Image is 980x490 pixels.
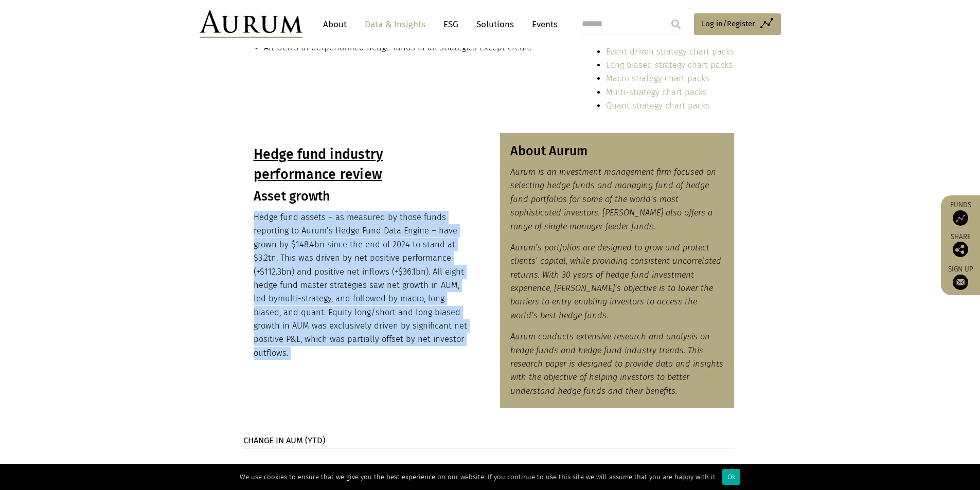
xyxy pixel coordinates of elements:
a: ESG [438,15,464,34]
input: Submit [666,14,686,34]
img: Access Funds [953,210,968,226]
em: Aurum is an investment management firm focused on selecting hedge funds and managing fund of hedg... [510,167,716,231]
u: Hedge fund industry performance review [254,146,383,183]
span: Log in/Register [702,17,755,30]
strong: CHANGE IN AUM (YTD) [243,435,325,445]
a: Solutions [471,15,519,34]
a: Funds [946,201,975,226]
a: About [318,15,352,34]
a: Log in/Register [694,13,781,35]
div: Share [946,233,975,257]
em: Aurum’s portfolios are designed to grow and protect clients’ capital, while providing consistent ... [510,243,721,320]
a: Event driven strategy chart packs [606,47,734,57]
h3: Asset growth [254,189,468,204]
img: Aurum [200,10,302,38]
a: Macro strategy chart packs [606,74,709,83]
a: Long biased strategy chart packs [606,60,733,70]
a: Data & Insights [360,15,431,34]
p: Hedge fund assets – as measured by those funds reporting to Aurum’s Hedge Fund Data Engine – have... [254,211,468,360]
h3: About Aurum [510,143,724,159]
img: Share this post [953,242,968,257]
a: Multi-strategy chart packs [606,87,707,97]
img: Sign up to our newsletter [953,275,968,290]
span: multi-strategy [278,294,331,303]
a: Quant strategy chart packs [606,101,710,111]
a: Events [527,15,558,34]
div: Ok [722,469,740,485]
em: Aurum conducts extensive research and analysis on hedge funds and hedge fund industry trends. Thi... [510,332,723,396]
a: Sign up [946,265,975,290]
